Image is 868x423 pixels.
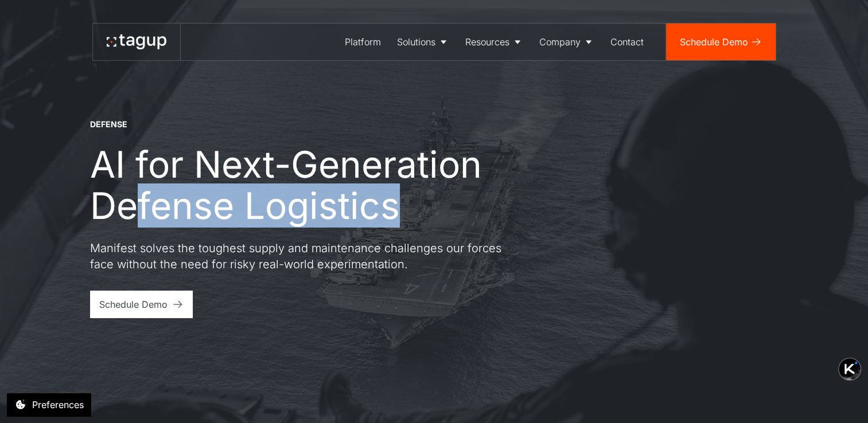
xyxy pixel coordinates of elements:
div: Platform [345,35,381,49]
div: Preferences [32,398,84,412]
div: DEFENSE [90,119,127,130]
a: Solutions [389,23,457,60]
div: Solutions [397,35,435,49]
a: Company [531,23,602,60]
div: Schedule Demo [680,35,748,49]
a: Schedule Demo [90,291,193,318]
a: Platform [337,23,389,60]
div: Contact [610,35,644,49]
p: Manifest solves the toughest supply and maintenance challenges our forces face without the need f... [90,240,503,272]
div: Company [539,35,581,49]
div: Resources [465,35,509,49]
a: Contact [602,23,652,60]
a: Schedule Demo [666,23,776,60]
a: Resources [457,23,531,60]
div: Schedule Demo [99,297,168,311]
h1: AI for Next-Generation Defense Logistics [90,144,572,226]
